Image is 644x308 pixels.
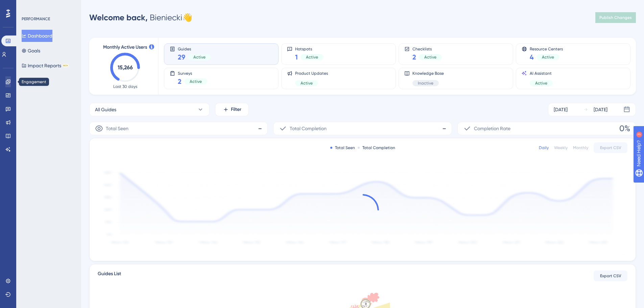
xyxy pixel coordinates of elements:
[290,124,327,133] span: Total Completion
[530,71,553,76] span: AI Assistant
[542,54,554,60] span: Active
[178,52,185,62] span: 29
[178,77,182,86] span: 2
[600,145,621,150] span: Export CSV
[89,103,210,116] button: All Guides
[178,71,207,75] span: Surveys
[295,52,298,62] span: 1
[113,84,137,89] span: Last 30 days
[47,3,49,9] div: 3
[106,124,128,133] span: Total Seen
[358,145,395,150] div: Total Completion
[89,13,148,22] span: Welcome back,
[16,2,42,10] span: Need Help?
[193,54,206,60] span: Active
[306,54,318,60] span: Active
[535,80,547,86] span: Active
[22,60,69,72] button: Impact ReportsBETA
[295,71,328,76] span: Product Updates
[594,270,627,281] button: Export CSV
[424,54,436,60] span: Active
[442,123,446,134] span: -
[418,80,433,86] span: Inactive
[63,64,69,67] div: BETA
[22,45,40,57] button: Goals
[530,46,563,51] span: Resource Centers
[554,105,568,114] div: [DATE]
[554,145,568,150] div: Weekly
[295,46,324,51] span: Hotspots
[22,16,50,22] div: PERFORMANCE
[231,105,241,114] span: Filter
[412,52,416,62] span: 2
[330,145,355,150] div: Total Seen
[412,71,444,76] span: Knowledge Base
[600,273,621,279] span: Export CSV
[95,105,116,114] span: All Guides
[599,15,632,20] span: Publish Changes
[301,80,313,86] span: Active
[118,64,133,71] text: 15,266
[89,12,192,23] div: Bieniecki 👋
[573,145,588,150] div: Monthly
[103,43,147,51] span: Monthly Active Users
[474,124,510,133] span: Completion Rate
[412,46,442,51] span: Checklists
[215,103,249,116] button: Filter
[178,46,211,51] span: Guides
[539,145,549,150] div: Daily
[98,270,121,282] span: Guides List
[594,142,627,153] button: Export CSV
[594,105,607,114] div: [DATE]
[530,52,534,62] span: 4
[190,79,202,84] span: Active
[258,123,262,134] span: -
[619,123,630,134] span: 0%
[595,12,636,23] button: Publish Changes
[22,30,52,42] button: Dashboard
